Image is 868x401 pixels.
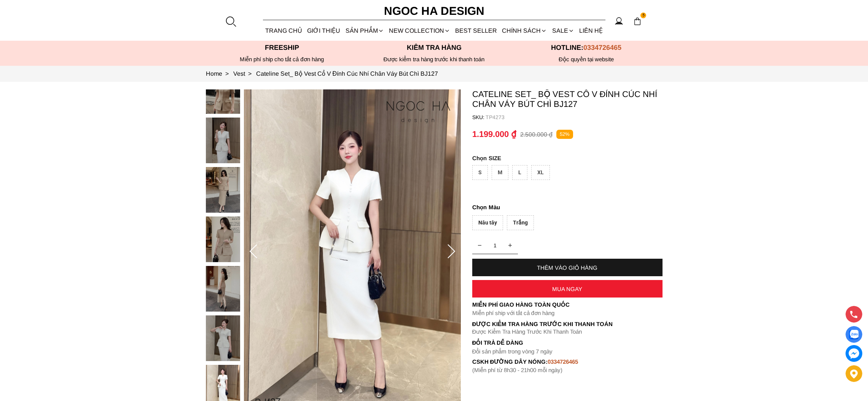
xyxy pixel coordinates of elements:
[206,44,358,52] p: Freeship
[206,167,240,213] img: Cateline Set_ Bộ Vest Cổ V Đính Cúc Nhí Chân Váy Bút Chì BJ127_mini_4
[472,264,663,271] div: THÊM VÀO GIỎ HÀNG
[512,165,527,180] div: L
[222,70,232,77] span: >
[305,21,343,41] a: GIỚI THIỆU
[472,203,663,212] p: Màu
[640,13,647,19] span: 5
[500,21,549,41] div: Chính sách
[531,165,550,180] div: XL
[472,155,663,161] p: SIZE
[453,21,500,41] a: BEST SELLER
[472,328,663,335] p: Được Kiểm Tra Hàng Trước Khi Thanh Toán
[849,330,858,339] img: Display image
[577,21,605,41] a: LIÊN HỆ
[256,70,438,77] a: Link to Cateline Set_ Bộ Vest Cổ V Đính Cúc Nhí Chân Váy Bút Chì BJ127
[386,21,452,41] a: NEW COLLECTION
[206,70,233,77] a: Link to Home
[472,114,486,120] h6: SKU:
[472,129,516,139] p: 1.199.000 ₫
[472,321,663,328] p: Được Kiểm Tra Hàng Trước Khi Thanh Toán
[472,89,663,109] p: Cateline Set_ Bộ Vest Cổ V Đính Cúc Nhí Chân Váy Bút Chì BJ127
[206,315,240,361] img: Cateline Set_ Bộ Vest Cổ V Đính Cúc Nhí Chân Váy Bút Chì BJ127_mini_7
[472,348,553,355] font: Đổi sản phẩm trong vòng 7 ngày
[472,310,554,316] font: Miễn phí ship với tất cả đơn hàng
[245,70,255,77] span: >
[472,301,570,308] font: Miễn phí giao hàng toàn quốc
[507,215,534,230] div: Trắng
[556,130,573,139] p: 52%
[472,339,663,346] h6: Đổi trả dễ dàng
[548,358,578,365] font: 0334726465
[407,44,462,51] font: Kiểm tra hàng
[520,131,553,138] p: 2.500.000 ₫
[263,21,305,41] a: TRANG CHỦ
[377,2,491,20] a: Ngoc Ha Design
[549,21,577,41] a: SALE
[472,358,548,365] font: cskh đường dây nóng:
[206,216,240,262] img: Cateline Set_ Bộ Vest Cổ V Đính Cúc Nhí Chân Váy Bút Chì BJ127_mini_5
[233,70,256,77] a: Link to Vest
[472,367,562,373] font: (Miễn phí từ 8h30 - 21h00 mỗi ngày)
[510,56,663,63] h6: Độc quyền tại website
[206,266,240,312] img: Cateline Set_ Bộ Vest Cổ V Đính Cúc Nhí Chân Váy Bút Chì BJ127_mini_6
[486,114,663,120] p: TP4273
[633,17,642,25] img: img-CART-ICON-ksit0nf1
[846,345,862,362] a: messenger
[472,215,503,230] div: Nâu tây
[358,56,510,63] p: Được kiểm tra hàng trước khi thanh toán
[343,21,386,41] div: SẢN PHẨM
[472,165,488,180] div: S
[492,165,508,180] div: M
[846,326,862,343] a: Display image
[583,44,621,51] span: 0334726465
[472,238,518,253] input: Quantity input
[472,286,663,292] div: MUA NGAY
[206,118,240,163] img: Cateline Set_ Bộ Vest Cổ V Đính Cúc Nhí Chân Váy Bút Chì BJ127_mini_3
[206,56,358,63] div: Miễn phí ship cho tất cả đơn hàng
[510,44,663,52] p: Hotline:
[206,68,240,114] img: Cateline Set_ Bộ Vest Cổ V Đính Cúc Nhí Chân Váy Bút Chì BJ127_mini_2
